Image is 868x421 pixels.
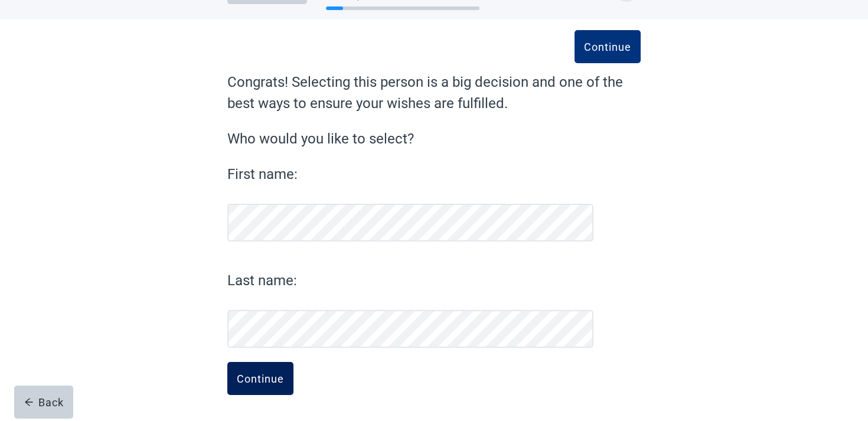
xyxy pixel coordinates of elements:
span: arrow-left [24,397,34,407]
div: Continue [237,373,284,384]
label: Who would you like to select? [227,128,641,149]
label: Congrats! Selecting this person is a big decision and one of the best ways to ensure your wishes ... [227,71,641,114]
div: Continue [584,41,631,53]
button: Continue [575,30,641,63]
div: Back [24,396,64,408]
label: Last name: [227,270,593,291]
button: arrow-leftBack [14,386,73,419]
button: Continue [227,362,293,395]
label: First name: [227,164,593,185]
